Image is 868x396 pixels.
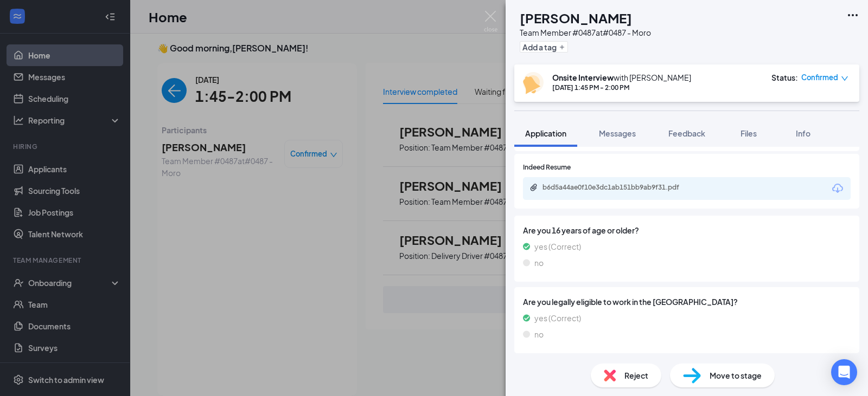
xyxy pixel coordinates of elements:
[771,72,798,83] div: Status :
[599,128,636,138] span: Messages
[668,128,705,138] span: Feedback
[710,369,762,381] span: Move to stage
[796,128,810,138] span: Info
[520,9,632,27] h1: [PERSON_NAME]
[801,72,838,83] span: Confirmed
[831,359,857,385] div: Open Intercom Messenger
[534,312,581,324] span: yes (Correct)
[624,369,648,381] span: Reject
[523,224,851,236] span: Are you 16 years of age or older?
[552,73,614,82] b: Onsite Interview
[741,128,757,138] span: Files
[552,83,691,92] div: [DATE] 1:45 PM - 2:00 PM
[559,44,565,50] svg: Plus
[534,257,544,269] span: no
[831,182,844,195] svg: Download
[520,41,568,53] button: PlusAdd a tag
[552,72,691,83] div: with [PERSON_NAME]
[520,27,651,38] div: Team Member #0487 at #0487 - Moro
[523,296,851,308] span: Are you legally eligible to work in the [GEOGRAPHIC_DATA]?
[534,328,544,340] span: no
[529,183,538,192] svg: Paperclip
[841,75,848,82] span: down
[534,241,581,252] span: yes (Correct)
[542,183,694,192] div: b6d5a44ae0f10e3dc1ab151bb9ab9f31.pdf
[525,128,566,138] span: Application
[529,183,705,193] a: Paperclipb6d5a44ae0f10e3dc1ab151bb9ab9f31.pdf
[846,9,859,22] svg: Ellipses
[523,163,571,173] span: Indeed Resume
